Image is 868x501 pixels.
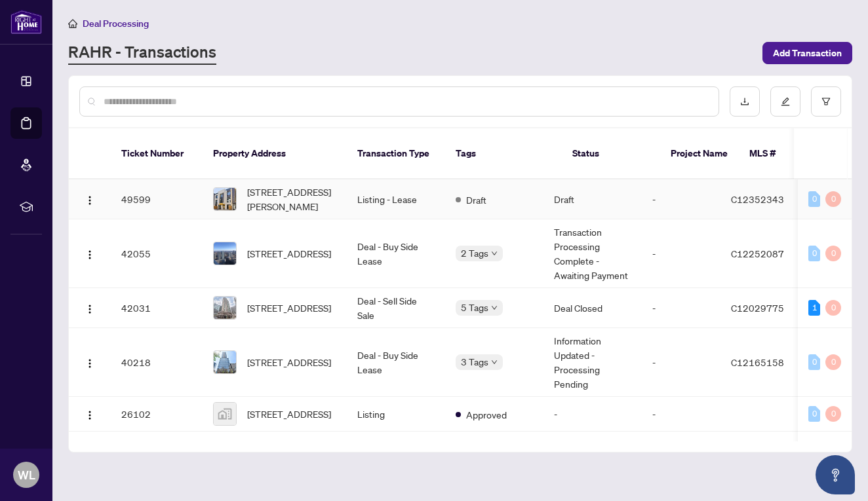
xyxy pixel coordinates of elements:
td: - [642,328,720,397]
div: 0 [825,354,841,370]
div: 0 [825,406,841,422]
img: Logo [85,358,95,369]
div: 0 [808,406,820,422]
span: Draft [466,193,486,207]
th: Status [562,128,660,179]
img: thumbnail-img [214,351,236,373]
td: - [642,288,720,328]
span: home [68,19,77,28]
td: 49599 [111,179,203,219]
td: - [642,179,720,219]
td: Listing [347,397,445,432]
td: Information Updated - Processing Pending [543,328,642,397]
a: RAHR - Transactions [68,41,216,65]
button: edit [770,86,800,117]
button: Logo [79,189,100,210]
img: Logo [85,250,95,260]
span: C12252087 [731,248,784,259]
th: Ticket Number [111,128,203,179]
div: 0 [825,300,841,316]
span: down [491,305,498,311]
span: [STREET_ADDRESS] [247,407,331,421]
th: Transaction Type [347,128,445,179]
td: Deal Closed [543,288,642,328]
button: Add Transaction [762,42,852,64]
div: 0 [808,191,820,207]
div: 0 [808,354,820,370]
td: Deal - Buy Side Lease [347,328,445,397]
span: [STREET_ADDRESS] [247,355,331,369]
td: Transaction Processing Complete - Awaiting Payment [543,219,642,288]
td: Draft [543,179,642,219]
th: MLS # [739,128,818,179]
img: thumbnail-img [214,188,236,210]
td: 42031 [111,288,203,328]
img: thumbnail-img [214,403,236,425]
span: C12029775 [731,302,784,314]
button: Logo [79,297,100,318]
td: Listing - Lease [347,179,445,219]
div: 1 [808,300,820,316]
button: Logo [79,403,100,424]
span: down [491,250,498,257]
th: Property Address [203,128,347,179]
div: 0 [808,246,820,261]
span: 5 Tags [461,300,488,315]
img: Logo [85,410,95,420]
td: - [543,397,642,432]
button: Logo [79,243,100,264]
td: 42055 [111,219,203,288]
div: 0 [825,191,841,207]
span: [STREET_ADDRESS] [247,301,331,315]
button: Logo [79,352,100,373]
span: Deal Processing [83,18,149,29]
button: filter [811,86,841,117]
span: WL [18,466,35,484]
span: filter [821,97,831,106]
span: [STREET_ADDRESS] [247,246,331,261]
img: logo [10,10,42,34]
div: 0 [825,246,841,261]
button: download [730,86,760,117]
th: Project Name [660,128,739,179]
span: 2 Tags [461,246,488,261]
td: - [642,397,720,432]
span: [STREET_ADDRESS][PERSON_NAME] [247,185,336,213]
span: Approved [466,407,507,422]
img: Logo [85,304,95,314]
td: Deal - Buy Side Lease [347,219,445,288]
span: Add Transaction [773,43,842,64]
span: edit [781,97,790,106]
th: Tags [445,128,562,179]
td: - [642,219,720,288]
span: C12165158 [731,356,784,368]
td: 26102 [111,397,203,432]
button: Open asap [816,455,855,494]
span: download [740,97,749,106]
span: C12352343 [731,193,784,205]
img: Logo [85,195,95,206]
span: down [491,359,498,365]
span: 3 Tags [461,354,488,369]
td: 40218 [111,328,203,397]
img: thumbnail-img [214,297,236,319]
td: Deal - Sell Side Sale [347,288,445,328]
img: thumbnail-img [214,242,236,265]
